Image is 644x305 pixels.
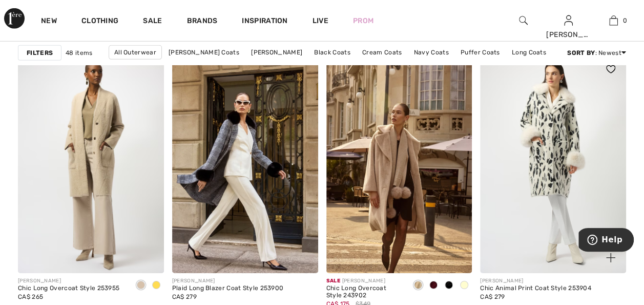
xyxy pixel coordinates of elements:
[480,54,626,273] a: Chic Animal Print Coat Style 253904. Winter white/black
[313,15,328,26] a: Live
[187,16,218,27] a: Brands
[81,16,118,27] a: Clothing
[143,16,162,27] a: Sale
[441,277,456,294] div: Black
[41,16,57,27] a: New
[564,14,573,27] img: My Info
[326,54,472,273] img: Chic Long Overcoat Style 243902. Black
[133,277,149,294] div: Almond
[426,277,441,294] div: Merlot
[149,277,164,294] div: Medallion
[567,49,595,56] strong: Sort By
[27,48,53,58] strong: Filters
[109,45,162,60] a: All Outerwear
[456,277,472,294] div: Cream
[564,15,573,25] a: Sign In
[409,46,454,59] a: Navy Coats
[606,65,615,73] img: heart_black_full.svg
[480,293,505,300] span: CA$ 279
[18,54,164,273] img: Chic Long Overcoat Style 253955. Almond
[519,14,528,27] img: search the website
[18,285,119,292] div: Chic Long Overcoat Style 253955
[309,46,355,59] a: Black Coats
[546,29,590,40] div: [PERSON_NAME]
[609,14,618,27] img: My Bag
[353,15,373,26] a: Prom
[623,16,627,25] span: 0
[410,277,426,294] div: Almond
[172,293,197,300] span: CA$ 279
[4,8,25,29] img: 1ère Avenue
[480,285,591,292] div: Chic Animal Print Coat Style 253904
[18,293,43,300] span: CA$ 265
[326,285,403,299] div: Chic Long Overcoat Style 243902
[172,285,284,292] div: Plaid Long Blazer Coat Style 253900
[242,16,287,27] span: Inspiration
[567,48,626,58] div: : Newest
[246,46,307,59] a: [PERSON_NAME]
[172,54,318,273] img: Plaid Long Blazer Coat Style 253900. Black/White
[326,277,403,285] div: [PERSON_NAME]
[172,277,284,285] div: [PERSON_NAME]
[326,278,340,284] span: Sale
[507,46,551,59] a: Long Coats
[455,46,505,59] a: Puffer Coats
[480,277,591,285] div: [PERSON_NAME]
[578,228,634,254] iframe: Opens a widget where you can find more information
[66,48,92,58] span: 48 items
[163,46,244,59] a: [PERSON_NAME] Coats
[357,46,407,59] a: Cream Coats
[591,14,635,27] a: 0
[606,253,615,262] img: plus_v2.svg
[18,277,119,285] div: [PERSON_NAME]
